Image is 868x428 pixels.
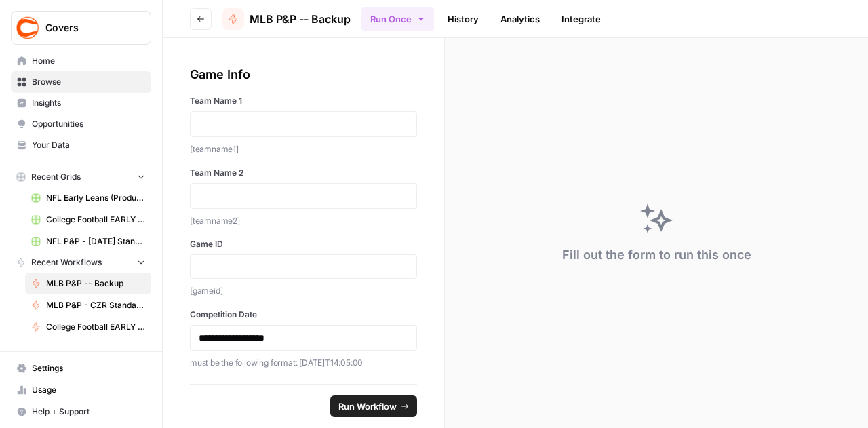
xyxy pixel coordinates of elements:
[439,8,487,30] a: History
[190,214,417,228] p: [teamname2]
[32,384,145,396] span: Usage
[46,192,145,204] span: NFL Early Leans (Production) Grid (1)
[11,252,151,273] button: Recent Workflows
[11,379,151,401] a: Usage
[11,11,151,45] button: Workspace: Covers
[250,11,351,27] span: MLB P&P -- Backup
[11,50,151,72] a: Home
[31,256,102,269] span: Recent Workflows
[46,299,145,311] span: MLB P&P - CZR Standard (Production)
[11,401,151,423] button: Help + Support
[32,97,145,109] span: Insights
[45,21,127,35] span: Covers
[11,167,151,187] button: Recent Grids
[16,16,40,40] img: Covers Logo
[492,8,548,30] a: Analytics
[32,139,145,151] span: Your Data
[562,246,751,265] div: Fill out the form to run this once
[190,167,417,179] label: Team Name 2
[338,400,397,413] span: Run Workflow
[11,71,151,93] a: Browse
[32,406,145,418] span: Help + Support
[46,214,145,226] span: College Football EARLY LEANS (Production) Grid (1)
[11,113,151,135] a: Opportunities
[222,8,351,30] a: MLB P&P -- Backup
[11,92,151,114] a: Insights
[330,395,417,417] button: Run Workflow
[25,187,151,209] a: NFL Early Leans (Production) Grid (1)
[25,273,151,294] a: MLB P&P -- Backup
[553,8,609,30] a: Integrate
[32,76,145,88] span: Browse
[11,357,151,379] a: Settings
[190,95,417,107] label: Team Name 1
[190,309,417,321] label: Competition Date
[31,171,81,183] span: Recent Grids
[190,238,417,250] label: Game ID
[46,235,145,248] span: NFL P&P - [DATE] Standard (Production) Grid (1)
[11,134,151,156] a: Your Data
[190,142,417,156] p: [teamname1]
[190,65,417,84] div: Game Info
[361,7,434,31] button: Run Once
[190,356,417,370] p: must be the following format: [DATE]T14:05:00
[190,284,417,298] p: [gameid]
[25,294,151,316] a: MLB P&P - CZR Standard (Production)
[46,321,145,333] span: College Football EARLY LEANS (Production)
[46,277,145,290] span: MLB P&P -- Backup
[32,118,145,130] span: Opportunities
[32,55,145,67] span: Home
[25,231,151,252] a: NFL P&P - [DATE] Standard (Production) Grid (1)
[25,209,151,231] a: College Football EARLY LEANS (Production) Grid (1)
[25,316,151,338] a: College Football EARLY LEANS (Production)
[32,362,145,374] span: Settings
